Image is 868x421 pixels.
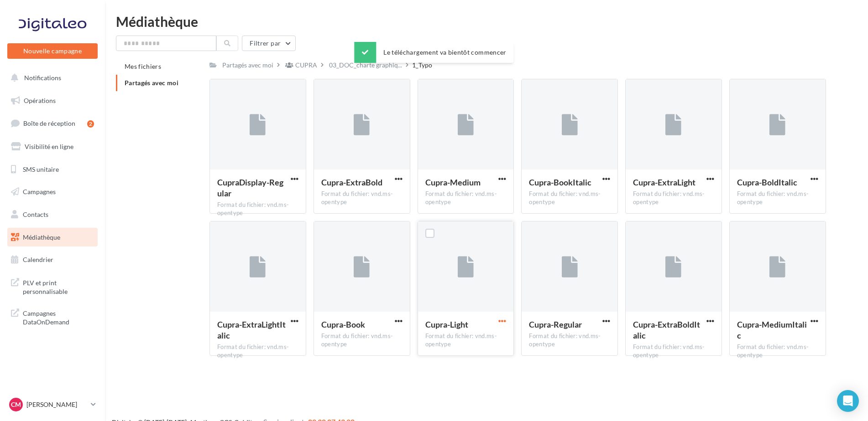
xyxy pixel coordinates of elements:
div: Open Intercom Messenger [837,390,859,412]
div: Le téléchargement va bientôt commencer [354,42,513,63]
span: Cupra-ExtraBoldItalic [633,319,700,340]
button: Notifications [5,68,96,87]
span: Cupra-Medium [425,177,481,187]
div: CUPRA [295,61,317,70]
a: Campagnes [5,182,99,201]
div: Format du fichier: vnd.ms-opentype [321,332,403,349]
div: 2 [87,120,94,128]
a: PLV et print personnalisable [5,273,99,300]
div: Format du fichier: vnd.ms-opentype [217,343,298,359]
div: Partagés avec moi [222,61,273,70]
a: Opérations [5,91,99,110]
span: SMS unitaire [23,165,59,173]
div: Médiathèque [116,15,857,28]
div: Format du fichier: vnd.ms-opentype [633,190,714,206]
span: Boîte de réception [23,119,75,127]
a: SMS unitaire [5,160,99,179]
span: Médiathèque [23,233,60,241]
span: Cupra-BoldItalic [737,177,797,187]
span: Cupra-ExtraLightItalic [217,319,286,340]
div: Format du fichier: vnd.ms-opentype [425,190,507,206]
div: Format du fichier: vnd.ms-opentype [633,343,714,359]
div: Format du fichier: vnd.ms-opentype [529,190,610,206]
a: Calendrier [5,250,99,269]
div: Format du fichier: vnd.ms-opentype [737,343,818,359]
span: Cupra-BookItalic [529,177,591,187]
div: Format du fichier: vnd.ms-opentype [425,332,507,349]
span: Mes fichiers [125,62,161,70]
a: Campagnes DataOnDemand [5,303,99,330]
span: Campagnes DataOnDemand [23,307,94,327]
div: Format du fichier: vnd.ms-opentype [321,190,403,206]
a: CM [PERSON_NAME] [7,396,98,413]
span: Contacts [23,210,48,218]
span: 03_DOC_charte graphiq... [329,61,402,70]
div: Format du fichier: vnd.ms-opentype [529,332,610,349]
span: CupraDisplay-Regular [217,177,283,198]
span: Cupra-Light [425,319,468,329]
span: Visibilité en ligne [25,143,73,150]
button: Filtrer par [242,36,296,51]
span: Cupra-ExtraBold [321,177,382,187]
span: Cupra-ExtraLight [633,177,695,187]
span: Campagnes [23,188,56,195]
span: Cupra-Book [321,319,365,329]
span: Calendrier [23,256,53,263]
div: Format du fichier: vnd.ms-opentype [217,201,298,217]
span: Partagés avec moi [125,79,178,87]
a: Visibilité en ligne [5,137,99,156]
span: CM [11,400,21,409]
button: Nouvelle campagne [7,43,98,59]
span: Cupra-MediumItalic [737,319,807,340]
div: Format du fichier: vnd.ms-opentype [737,190,818,206]
a: Boîte de réception2 [5,113,99,133]
span: Notifications [24,74,61,82]
p: [PERSON_NAME] [26,400,87,409]
a: Contacts [5,205,99,224]
a: Médiathèque [5,228,99,247]
span: PLV et print personnalisable [23,277,94,296]
span: Cupra-Regular [529,319,582,329]
span: Opérations [24,97,56,104]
